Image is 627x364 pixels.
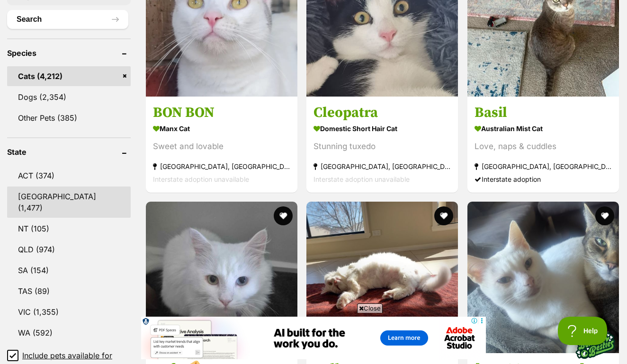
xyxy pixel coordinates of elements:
[7,166,131,186] a: ACT (374)
[475,140,612,153] div: Love, naps & cuddles
[153,160,290,173] strong: [GEOGRAPHIC_DATA], [GEOGRAPHIC_DATA]
[1,1,9,9] img: consumer-privacy-logo.png
[7,302,131,322] a: VIC (1,355)
[7,66,131,86] a: Cats (4,212)
[7,148,131,156] header: State
[467,202,619,353] img: Finn & Rudy - Domestic Short Hair (DSH) Cat
[313,160,451,173] strong: [GEOGRAPHIC_DATA], [GEOGRAPHIC_DATA]
[306,97,458,193] a: Cleopatra Domestic Short Hair Cat Stunning tuxedo [GEOGRAPHIC_DATA], [GEOGRAPHIC_DATA] Interstate...
[313,122,451,135] strong: Domestic Short Hair Cat
[146,97,297,193] a: BON BON Manx Cat Sweet and lovable [GEOGRAPHIC_DATA], [GEOGRAPHIC_DATA] Interstate adoption unava...
[313,175,410,183] span: Interstate adoption unavailable
[153,104,290,122] h3: BON BON
[7,108,131,128] a: Other Pets (385)
[313,140,451,153] div: Stunning tuxedo
[7,186,131,218] a: [GEOGRAPHIC_DATA] (1,477)
[313,104,451,122] h3: Cleopatra
[274,206,293,225] button: favourite
[435,206,454,225] button: favourite
[141,317,486,359] iframe: Advertisement
[306,202,458,353] img: Bella - Domestic Short Hair (DSH) Cat
[7,219,131,239] a: NT (105)
[595,206,614,225] button: favourite
[7,240,131,259] a: QLD (974)
[475,173,612,186] div: Interstate adoption
[153,122,290,135] strong: Manx Cat
[153,140,290,153] div: Sweet and lovable
[153,175,249,183] span: Interstate adoption unavailable
[7,281,131,301] a: TAS (89)
[7,10,128,29] button: Search
[467,97,619,193] a: Basil Australian Mist Cat Love, naps & cuddles [GEOGRAPHIC_DATA], [GEOGRAPHIC_DATA] Interstate ad...
[475,160,612,173] strong: [GEOGRAPHIC_DATA], [GEOGRAPHIC_DATA]
[475,122,612,135] strong: Australian Mist Cat
[7,49,131,57] header: Species
[7,87,131,107] a: Dogs (2,354)
[558,317,608,345] iframe: Help Scout Beacon - Open
[357,303,383,313] span: Close
[7,323,131,343] a: WA (592)
[146,202,297,353] img: Tofu 🥠 - Domestic Medium Hair (DMH) Cat
[475,104,612,122] h3: Basil
[7,260,131,280] a: SA (154)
